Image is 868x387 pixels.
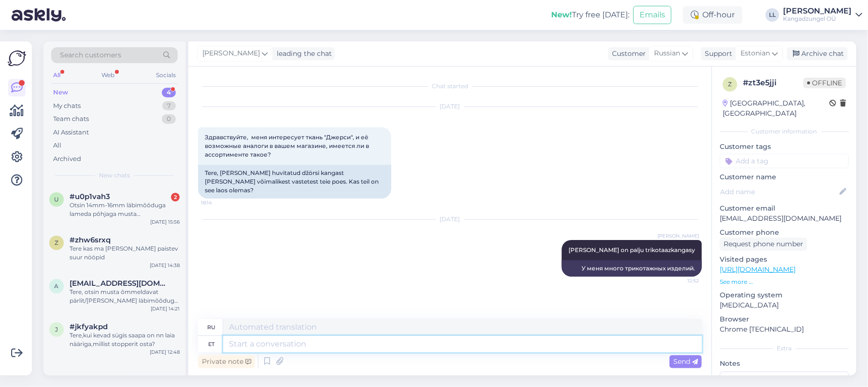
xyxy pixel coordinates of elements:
p: Operating system [720,290,849,300]
span: 18:14 [201,199,237,206]
p: Customer name [720,172,849,182]
span: j [55,326,58,333]
div: AI Assistant [53,128,89,137]
div: [DATE] 14:21 [151,305,180,312]
span: u [54,196,59,203]
p: See more ... [720,278,849,286]
div: 4 [162,88,176,97]
div: Try free [DATE]: [551,9,629,21]
p: [MEDICAL_DATA] [720,300,849,310]
span: a [55,282,59,290]
span: Здравствуйте, меня интересует ткань "Джерси", и её возможные аналоги в вашем магазине, имеется ли... [205,133,370,158]
div: Extra [720,344,849,353]
div: У меня много трикотажных изделий. [562,260,702,277]
input: Add name [720,187,838,197]
span: Estonian [740,48,770,59]
div: et [208,336,214,352]
input: Add a tag [720,154,849,168]
div: Request phone number [720,238,807,251]
a: [URL][DOMAIN_NAME] [720,265,796,274]
span: z [55,239,58,246]
div: leading the chat [273,49,332,59]
div: Kangadzungel OÜ [783,15,852,23]
p: Browser [720,314,849,324]
div: All [53,141,61,150]
div: Tere, otsin musta õmmeldavat pärlit/[PERSON_NAME] läbimõõduga 14mm-16mm. Kas teil on midagi analo... [70,288,180,305]
span: [PERSON_NAME] [202,48,260,59]
p: Customer email [720,203,849,214]
span: [PERSON_NAME] on palju trikotaazkangasy [569,246,695,254]
div: Tere,kui kevad sügis saapa on nn laia nääriga,millist stopperit osta? [70,331,180,348]
div: [DATE] 14:38 [150,262,180,269]
div: All [51,69,62,81]
div: Off-hour [683,6,742,24]
p: Customer tags [720,142,849,152]
span: Send [673,357,698,366]
div: New [53,88,68,97]
div: Archived [53,154,81,164]
span: z [728,80,732,88]
div: Tere kas ma [PERSON_NAME] paistev suur nööpid [70,244,180,262]
div: Web [100,69,117,81]
span: Russian [654,48,680,59]
div: Otsin 14mm-16mm läbimõõduga lameda põhjaga musta pärlit/[PERSON_NAME]. [70,201,180,218]
textarea: y [223,336,702,352]
div: Private note [198,355,255,368]
div: 0 [162,114,176,124]
div: [DATE] 15:56 [150,218,180,226]
div: LL [766,8,779,22]
div: Archive chat [787,47,848,60]
div: [PERSON_NAME] [783,7,852,15]
p: Visited pages [720,254,849,265]
div: Tere, [PERSON_NAME] huvitatud džörsi kangast [PERSON_NAME] võimalikest vastetest teie poes. Kas t... [198,165,391,199]
div: 7 [162,101,176,111]
div: ru [207,319,215,335]
span: New chats [99,171,130,180]
p: Chrome [TECHNICAL_ID] [720,324,849,334]
span: Search customers [60,50,121,60]
span: [PERSON_NAME] [657,232,699,240]
span: #jkfyakpd [70,322,108,331]
div: [DATE] [198,102,702,111]
a: [PERSON_NAME]Kangadzungel OÜ [783,7,862,23]
p: [EMAIL_ADDRESS][DOMAIN_NAME] [720,214,849,224]
div: Customer [608,49,646,59]
div: 2 [171,193,180,201]
span: #u0p1vah3 [70,192,110,201]
div: Team chats [53,114,89,124]
div: [DATE] 12:48 [150,348,180,356]
p: Notes [720,359,849,369]
span: 12:52 [663,277,699,284]
button: Emails [633,6,671,24]
img: Askly Logo [8,49,26,67]
div: Chat started [198,82,702,91]
div: Support [701,49,732,59]
div: [DATE] [198,215,702,224]
span: Offline [803,78,846,88]
div: Customer information [720,127,849,136]
span: aili.siilbek@gmail.com [70,279,170,288]
span: #zhw6srxq [70,236,111,244]
div: Socials [154,69,178,81]
div: My chats [53,101,81,111]
b: New! [551,10,572,19]
p: Customer phone [720,227,849,238]
div: # zt3e5jji [743,77,803,89]
div: [GEOGRAPHIC_DATA], [GEOGRAPHIC_DATA] [723,98,829,119]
